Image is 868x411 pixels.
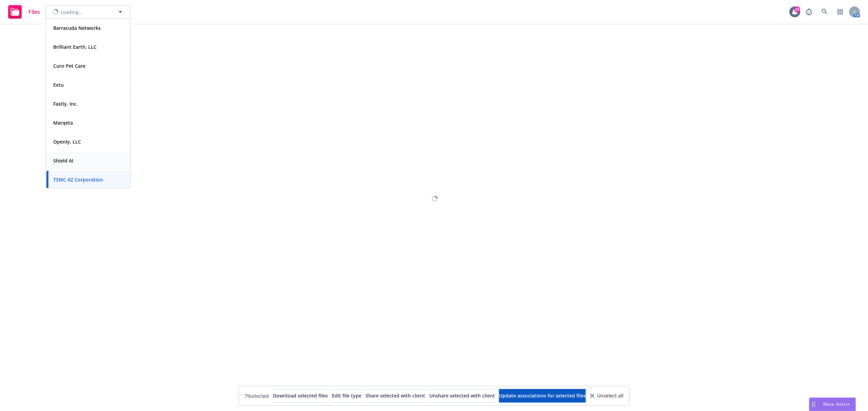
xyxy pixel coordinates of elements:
strong: Brilliant Earth, LLC [53,44,97,50]
span: Download selected files [273,392,328,399]
button: Loading... [45,5,130,19]
button: Update associations for selected files [499,389,586,403]
strong: Fastly, Inc. [53,101,78,107]
span: Edit file type [332,392,361,399]
div: 24 [794,6,800,13]
span: 79 selected [244,392,269,399]
div: Drag to move [809,398,818,411]
a: Switch app [833,5,847,19]
a: Search [818,5,831,19]
span: Unselect all [597,393,624,398]
span: Nova Assist [823,401,850,407]
span: Unshare selected with client [429,392,495,399]
button: Unshare selected with client [429,389,495,403]
span: Files [28,9,40,15]
button: Share selected with client [366,389,425,403]
button: Download selected files [273,389,328,403]
span: Share selected with client [366,392,425,399]
button: Unselect all [590,389,624,403]
strong: Barracuda Networks [53,25,101,31]
button: Edit file type [332,389,361,403]
button: Nova Assist [809,397,856,411]
strong: Shield AI [53,157,73,164]
strong: Extu [53,82,64,88]
strong: Curo Pet Care [53,63,85,69]
span: Update associations for selected files [499,392,586,399]
a: Files [5,2,43,21]
span: Loading... [61,8,83,16]
strong: Marqeta [53,120,73,126]
a: Report a Bug [802,5,816,19]
strong: TSMC AZ Corporation [53,176,103,183]
strong: Openly, LLC [53,138,81,145]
